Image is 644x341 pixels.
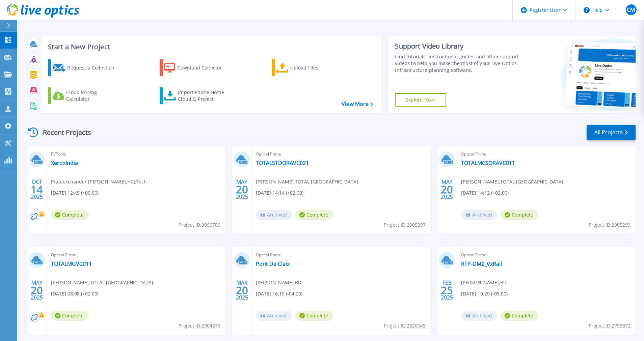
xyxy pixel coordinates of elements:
a: RTP-DMZ_VxRail [461,260,502,267]
span: Project ID: 2905297 [384,221,426,229]
div: MAY 2025 [236,177,248,202]
span: CM [627,7,635,12]
div: Cloud Pricing Calculator [66,89,120,103]
a: Cloud Pricing Calculator [48,87,123,104]
h3: Start a New Project [48,43,373,51]
span: Project ID: 3090780 [179,221,220,229]
div: Support Video Library [395,42,521,51]
span: [PERSON_NAME] , TOTAL [GEOGRAPHIC_DATA] [461,178,563,186]
div: Upload Files [290,61,344,75]
span: [DATE] 14:14 (+02:00) [256,189,303,197]
span: [PERSON_NAME] , TOTAL [GEOGRAPHIC_DATA] [51,279,153,286]
span: Archived [461,210,497,220]
span: 20 [31,287,43,293]
span: Prateekchander [PERSON_NAME] , HCLTech [51,178,147,186]
a: Upload Files [272,59,347,76]
span: RVTools [51,150,221,158]
span: Complete [295,210,333,220]
span: Optical Prime [461,150,632,158]
span: [PERSON_NAME] , TOTAL [GEOGRAPHIC_DATA] [256,178,358,186]
span: 20 [236,187,248,192]
span: Complete [51,311,89,321]
a: View More [342,101,373,107]
span: Project ID: 2793872 [589,322,630,330]
span: [PERSON_NAME] , BD [256,279,301,286]
div: MAY 2025 [440,177,453,202]
a: Pont De Claix [256,260,290,267]
span: Optical Prime [51,251,221,259]
span: Complete [295,311,333,321]
span: [DATE] 08:08 (+02:00) [51,290,99,297]
a: XeroxIndia [51,160,78,166]
div: Recent Projects [26,124,100,141]
span: Optical Prime [256,150,426,158]
span: [DATE] 12:45 (+00:00) [51,189,99,197]
span: Optical Prime [461,251,632,259]
div: FEB 2025 [440,278,453,303]
span: Project ID: 2904876 [179,322,220,330]
span: Complete [501,311,538,321]
a: TOTALSTDORAVC021 [256,160,309,166]
div: MAY 2025 [30,278,43,303]
a: Request a Collection [48,59,123,76]
a: Explore Now! [395,93,446,107]
span: 20 [236,287,248,293]
span: 20 [441,187,453,192]
a: All Projects [587,125,636,140]
a: TOTALMGVC011 [51,260,92,267]
a: Download Collector [160,59,235,76]
span: Optical Prime [256,251,426,259]
span: Archived [461,311,497,321]
span: Archived [256,311,292,321]
span: [PERSON_NAME] , BD [461,279,507,286]
span: Project ID: 2826645 [384,322,426,330]
span: 25 [441,287,453,293]
div: Find tutorials, instructional guides and other support videos to help you make the most of your L... [395,53,521,74]
span: [DATE] 14:12 (+02:00) [461,189,509,197]
div: Import Phone Home CloudIQ Project [178,89,231,103]
span: Complete [501,210,538,220]
span: Project ID: 2905293 [589,221,630,229]
span: Complete [51,210,89,220]
span: Archived [256,210,292,220]
a: TOTALMCSORAVC011 [461,160,515,166]
span: [DATE] 16:19 (-04:00) [256,290,302,297]
div: Download Collector [177,61,231,75]
div: OCT 2025 [30,177,43,202]
div: MAR 2025 [236,278,248,303]
div: Request a Collection [67,61,121,75]
span: [DATE] 10:29 (-05:00) [461,290,508,297]
span: 14 [31,187,43,192]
